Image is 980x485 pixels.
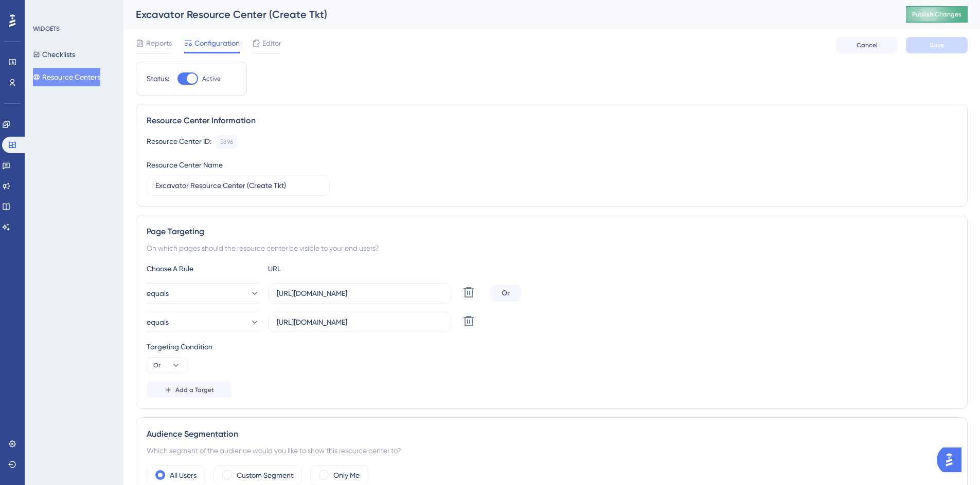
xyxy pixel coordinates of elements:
button: Or [147,357,188,374]
label: Only Me [333,469,360,481]
button: Checklists [33,45,75,64]
span: Active [202,74,221,83]
span: Save [930,41,944,49]
span: Or [153,361,161,369]
div: Choose A Rule [147,263,260,275]
span: Cancel [857,41,878,49]
button: equals [147,283,260,304]
span: Publish Changes [912,10,961,18]
span: Configuration [194,37,240,49]
div: Excavator Resource Center (Create Tkt) [136,7,880,22]
button: Publish Changes [906,6,968,23]
span: Reports [146,37,172,49]
span: Add a Target [175,386,214,394]
button: Save [906,37,968,53]
button: Resource Centers [33,68,100,86]
div: WIDGETS [33,25,60,33]
input: Type your Resource Center name [155,180,321,191]
iframe: UserGuiding AI Assistant Launcher [937,444,968,475]
div: Page Targeting [147,226,957,238]
button: Add a Target [147,382,231,398]
label: All Users [170,469,197,481]
div: URL [268,263,381,275]
span: equals [147,287,169,300]
div: Resource Center Information [147,115,957,127]
label: Custom Segment [237,469,293,481]
input: yourwebsite.com/path [277,316,442,328]
button: Cancel [836,37,898,53]
div: Resource Center Name [147,159,223,171]
div: Or [490,285,521,302]
span: Editor [262,37,281,49]
input: yourwebsite.com/path [277,288,442,299]
div: Which segment of the audience would you like to show this resource center to? [147,444,957,457]
div: Resource Center ID: [147,135,211,148]
button: equals [147,312,260,332]
div: Audience Segmentation [147,428,957,440]
span: equals [147,316,169,328]
div: On which pages should the resource center be visible to your end users? [147,242,957,254]
div: 5896 [220,138,233,146]
div: Status: [147,72,169,85]
div: Targeting Condition [147,341,957,353]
